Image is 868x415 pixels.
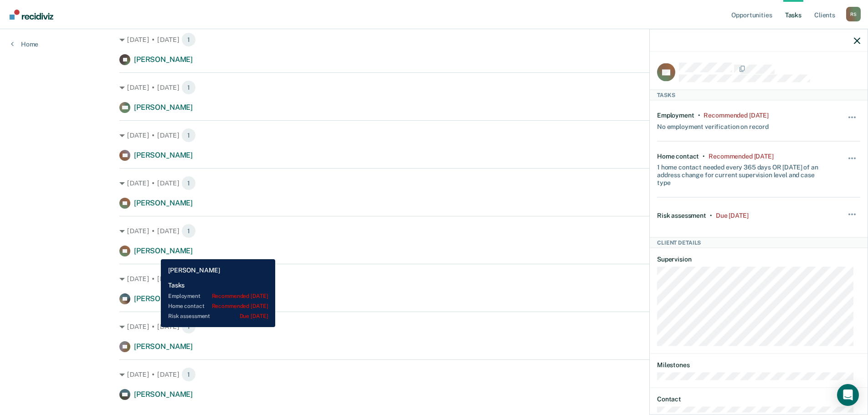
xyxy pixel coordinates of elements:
button: Profile dropdown button [846,7,861,21]
span: [PERSON_NAME] [134,103,193,112]
div: 1 home contact needed every 365 days OR [DATE] of an address change for current supervision level... [657,160,827,186]
div: • [710,211,712,219]
span: 1 [181,176,196,190]
span: [PERSON_NAME] [134,342,193,351]
div: Recommended 2 months ago [709,152,773,160]
div: • [698,111,700,119]
div: Home contact [657,152,699,160]
img: Recidiviz [10,10,53,20]
span: [PERSON_NAME] [134,390,193,399]
span: [PERSON_NAME] [134,199,193,207]
span: [PERSON_NAME] [134,55,193,64]
div: Risk assessment [657,211,706,219]
span: 1 [181,272,196,286]
div: • [703,152,705,160]
span: 1 [181,367,196,382]
div: [DATE] • [DATE] [119,32,749,47]
div: [DATE] • [DATE] [119,128,749,143]
span: 1 [181,128,196,143]
span: [PERSON_NAME] [134,294,193,303]
span: 1 [181,224,196,238]
a: Home [11,40,38,48]
div: [DATE] • [DATE] [119,272,749,286]
div: [DATE] • [DATE] [119,80,749,95]
div: Recommended 2 months ago [704,111,768,119]
span: 1 [181,80,196,95]
span: 1 [181,32,196,47]
div: No employment verification on record [657,119,769,130]
span: [PERSON_NAME] [134,151,193,159]
div: Tasks [650,89,868,100]
dt: Contact [657,395,860,403]
div: Open Intercom Messenger [837,384,859,406]
dt: Supervision [657,256,860,263]
div: Employment [657,111,694,119]
div: Due 2 months ago [716,211,749,219]
div: [DATE] • [DATE] [119,224,749,238]
span: [PERSON_NAME] [134,246,193,255]
dt: Milestones [657,361,860,369]
div: [DATE] • [DATE] [119,319,749,334]
div: Client Details [650,237,868,248]
div: [DATE] • [DATE] [119,176,749,190]
span: 1 [181,319,196,334]
div: R S [846,7,861,21]
div: [DATE] • [DATE] [119,367,749,382]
